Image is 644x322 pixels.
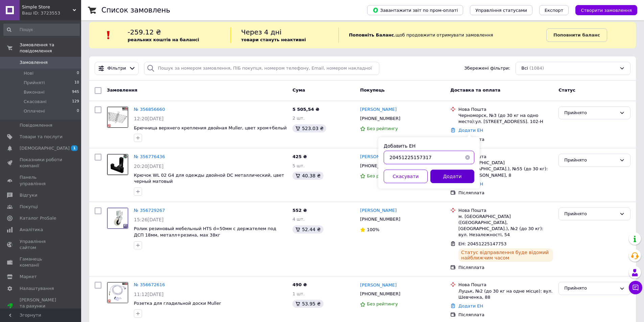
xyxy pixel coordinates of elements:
[128,37,199,42] b: реальних коштів на балансі
[107,207,128,229] a: Фото товару
[134,226,276,238] a: Ролик резиновый мебельный HTS d=50мм с держателем под ДСП 18мм, металл+резина, мах 38кг
[545,8,564,13] span: Експорт
[292,116,305,121] span: 2 шт.
[20,256,63,268] span: Гаманець компанії
[359,162,402,170] div: [PHONE_NUMBER]
[558,88,575,93] span: Статус
[564,109,617,117] div: Прийнято
[292,291,305,296] span: 1 шт.
[360,154,397,160] a: [PERSON_NAME]
[134,125,287,130] span: Брючница верхнего крепления двойная Muller, цвет хром+белый
[292,88,305,93] span: Cума
[367,173,398,178] span: Без рейтингу
[128,28,161,36] span: -259.12 ₴
[581,8,632,13] span: Створити замовлення
[458,288,553,300] div: Луцьк, №2 (до 30 кг на одне місце): вул. Шевченка, 88
[20,215,56,221] span: Каталог ProSale
[521,65,528,72] span: Всі
[450,88,500,93] span: Доставка та оплата
[359,215,402,224] div: [PHONE_NUMBER]
[134,301,221,306] a: Розетка для гладильной доски Muller
[20,227,43,233] span: Аналітика
[72,89,79,95] span: 945
[292,107,319,112] span: 5 505,54 ₴
[20,157,63,169] span: Показники роботи компанії
[24,89,45,95] span: Виконані
[134,154,165,159] a: № 356776436
[458,160,553,178] div: [GEOGRAPHIC_DATA] ([GEOGRAPHIC_DATA].), №55 (до 30 кг): вул. [PERSON_NAME], 8
[107,282,128,303] img: Фото товару
[241,37,306,42] b: товари стануть неактивні
[458,113,553,125] div: Черноморск, №3 (до 30 кг на одно место):ул. [STREET_ADDRESS]. 102-Н
[108,65,126,72] span: Фільтри
[134,173,284,184] a: Крючок WL 02 G4 для одежды двойной DC металлический, цвет черный матовый
[292,172,323,180] div: 40.38 ₴
[367,227,379,232] span: 100%
[107,154,128,175] a: Фото товару
[475,8,527,13] span: Управління статусами
[107,282,128,303] a: Фото товару
[292,163,305,168] span: 5 шт.
[367,126,398,131] span: Без рейтингу
[134,217,164,222] span: 15:26[DATE]
[359,290,402,298] div: [PHONE_NUMBER]
[360,106,397,113] a: [PERSON_NAME]
[373,7,458,13] span: Завантажити звіт по пром-оплаті
[458,137,553,143] div: Післяплата
[292,124,326,132] div: 523.03 ₴
[20,239,63,251] span: Управління сайтом
[20,145,70,151] span: [DEMOGRAPHIC_DATA]
[458,265,553,271] div: Післяплата
[241,28,282,36] span: Через 4 дні
[20,286,54,292] span: Налаштування
[20,192,37,198] span: Відгуки
[101,6,170,14] h1: Список замовлень
[107,107,128,128] img: Фото товару
[74,80,79,86] span: 10
[20,174,63,187] span: Панель управління
[349,32,394,38] b: Поповніть Баланс
[24,108,45,114] span: Оплачені
[430,170,474,183] button: Додати
[292,225,323,233] div: 52.44 ₴
[103,30,114,40] img: :exclamation:
[539,5,569,15] button: Експорт
[458,190,553,196] div: Післяплата
[22,10,81,16] div: Ваш ID: 3723553
[134,282,165,287] a: № 356672616
[629,281,642,294] button: Чат з покупцем
[458,154,553,160] div: Нова Пошта
[292,154,307,159] span: 425 ₴
[144,62,379,75] input: Пошук за номером замовлення, ПІБ покупця, номером телефону, Email, номером накладної
[77,70,79,76] span: 0
[338,27,546,43] div: , щоб продовжити отримувати замовлення
[546,28,607,42] a: Поповнити баланс
[360,88,385,93] span: Покупець
[134,116,164,121] span: 12:20[DATE]
[292,208,307,213] span: 552 ₴
[461,151,474,164] button: Очистить
[20,204,38,210] span: Покупці
[553,32,600,38] b: Поповнити баланс
[134,292,164,297] span: 11:12[DATE]
[3,24,80,36] input: Пошук
[384,170,428,183] button: Скасувати
[20,59,48,66] span: Замовлення
[458,207,553,214] div: Нова Пошта
[359,114,402,123] div: [PHONE_NUMBER]
[464,65,510,72] span: Збережені фільтри:
[292,282,307,287] span: 490 ₴
[22,4,73,10] span: Simple Store
[292,300,323,308] div: 53.95 ₴
[367,301,398,306] span: Без рейтингу
[564,210,617,218] div: Прийнято
[72,99,79,105] span: 129
[470,5,532,15] button: Управління статусами
[134,107,165,112] a: № 356856660
[458,248,553,262] div: Статус відправлення буде відомий найближчим часом
[71,145,78,151] span: 1
[367,5,463,15] button: Завантажити звіт по пром-оплаті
